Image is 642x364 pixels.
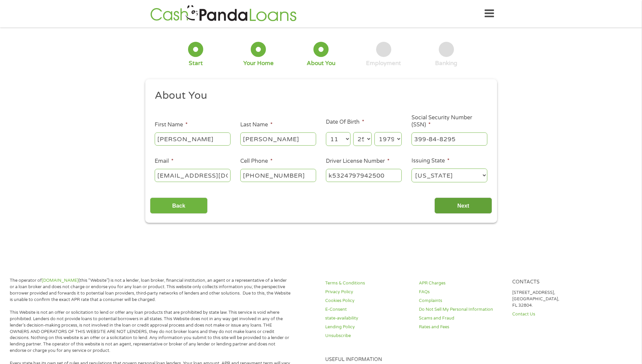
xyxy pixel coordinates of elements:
label: Last Name [240,121,273,128]
div: About You [307,60,335,67]
input: John [155,132,231,145]
input: Smith [240,132,316,145]
a: APR Charges [419,280,505,286]
a: Cookies Policy [325,298,411,304]
div: Your Home [243,60,274,67]
a: Do Not Sell My Personal Information [419,306,505,313]
a: Terms & Conditions [325,280,411,286]
a: Rates and Fees [419,324,505,330]
input: Next [434,198,492,214]
img: GetLoanNow Logo [148,4,299,23]
input: Back [150,198,208,214]
h2: About You [155,89,482,102]
label: Email [155,158,174,165]
h4: Contacts [512,279,598,285]
a: Contact Us [512,311,598,317]
label: Driver License Number [326,158,390,165]
a: E-Consent [325,306,411,313]
label: Issuing State [411,157,450,164]
input: 078-05-1120 [411,132,487,145]
div: Start [189,60,203,67]
a: Lending Policy [325,324,411,330]
input: john@gmail.com [155,169,231,182]
p: [STREET_ADDRESS], [GEOGRAPHIC_DATA], FL 32804. [512,290,598,309]
label: First Name [155,121,188,128]
input: (541) 754-3010 [240,169,316,182]
a: [DOMAIN_NAME] [42,278,79,283]
a: FAQs [419,289,505,295]
a: state-availability [325,315,411,322]
p: The operator of (this “Website”) is not a lender, loan broker, financial institution, an agent or... [10,277,291,303]
div: Employment [366,60,401,67]
label: Social Security Number (SSN) [411,114,487,128]
a: Complaints [419,298,505,304]
a: Unsubscribe [325,333,411,339]
a: Privacy Policy [325,289,411,295]
div: Banking [435,60,457,67]
h4: Useful Information [325,357,598,363]
a: Scams and Fraud [419,315,505,322]
label: Cell Phone [240,158,273,165]
label: Date Of Birth [326,119,364,126]
p: This Website is not an offer or solicitation to lend or offer any loan products that are prohibit... [10,309,291,354]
